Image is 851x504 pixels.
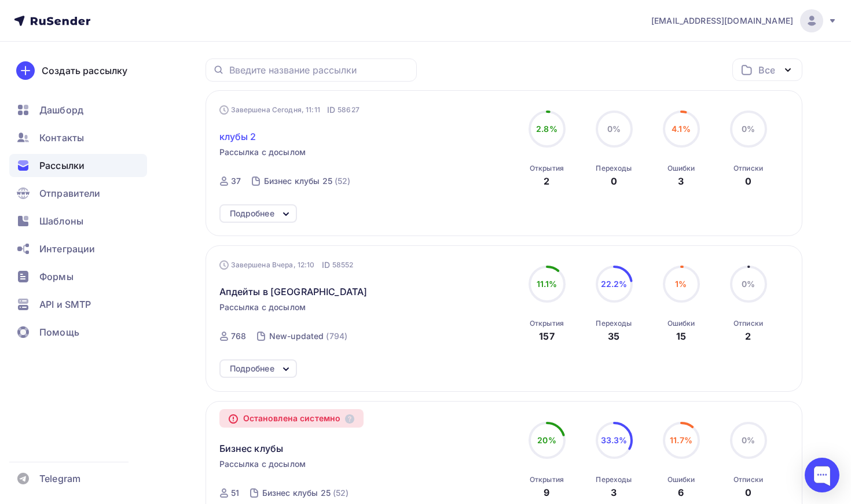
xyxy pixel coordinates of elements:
[596,475,632,484] div: Переходы
[219,146,306,158] span: Рассылка с досылом
[322,259,330,271] span: ID
[39,325,79,339] span: Помощь
[611,174,617,188] div: 0
[39,131,84,145] span: Контакты
[326,330,347,342] div: (794)
[39,186,101,200] span: Отправители
[601,435,628,445] span: 33.3%
[231,330,246,342] div: 768
[667,164,695,173] div: Ошибки
[268,327,349,345] a: New-updated (794)
[742,279,755,289] span: 0%
[335,175,351,187] div: (52)
[9,98,147,122] a: Дашборд
[219,301,306,313] span: Рассылка с досылом
[678,485,684,499] div: 6
[9,209,147,233] a: Шаблоны
[596,319,632,328] div: Переходы
[530,164,564,173] div: Открытия
[39,159,85,172] span: Рассылки
[667,475,695,484] div: Ошибки
[745,174,751,188] div: 0
[333,487,349,499] div: (52)
[42,64,127,78] div: Создать рассылку
[611,485,617,499] div: 3
[9,154,147,177] a: Рассылки
[9,265,147,288] a: Формы
[39,242,95,256] span: Интеграции
[544,485,549,499] div: 9
[332,259,354,271] span: 58552
[219,409,364,428] div: Остановлена системно
[537,279,557,289] span: 11.1%
[733,319,763,328] div: Отписки
[676,329,686,343] div: 15
[667,319,695,328] div: Ошибки
[39,103,83,117] span: Дашборд
[338,104,360,116] span: 58627
[261,484,350,502] a: Бизнес клубы 25 (52)
[219,285,368,299] span: Апдейты в [GEOGRAPHIC_DATA]
[327,104,335,116] span: ID
[269,330,324,342] div: New-updated
[530,319,564,328] div: Открытия
[651,9,837,32] a: [EMAIL_ADDRESS][DOMAIN_NAME]
[536,124,557,134] span: 2.8%
[39,297,91,311] span: API и SMTP
[219,442,284,455] span: Бизнес клубы
[39,214,83,228] span: Шаблоны
[745,485,751,499] div: 0
[9,126,147,149] a: Контакты
[39,472,80,485] span: Telegram
[537,435,556,445] span: 20%
[219,104,360,116] div: Завершена Сегодня, 11:11
[607,124,621,134] span: 0%
[670,435,692,445] span: 11.7%
[264,175,332,187] div: Бизнес клубы 25
[733,475,763,484] div: Отписки
[231,487,239,499] div: 51
[678,174,684,188] div: 3
[742,124,755,134] span: 0%
[219,458,306,470] span: Рассылка с досылом
[219,130,256,144] span: клубы 2
[601,279,628,289] span: 22.2%
[672,124,691,134] span: 4.1%
[596,164,632,173] div: Переходы
[742,435,755,445] span: 0%
[229,64,410,76] input: Введите название рассылки
[758,63,775,77] div: Все
[733,164,763,173] div: Отписки
[675,279,687,289] span: 1%
[230,207,274,220] div: Подробнее
[539,329,554,343] div: 157
[608,329,619,343] div: 35
[544,174,549,188] div: 2
[745,329,751,343] div: 2
[230,362,274,376] div: Подробнее
[651,15,793,27] span: [EMAIL_ADDRESS][DOMAIN_NAME]
[732,58,802,81] button: Все
[530,475,564,484] div: Открытия
[263,172,352,190] a: Бизнес клубы 25 (52)
[231,175,241,187] div: 37
[39,270,74,284] span: Формы
[262,487,331,499] div: Бизнес клубы 25
[9,182,147,205] a: Отправители
[219,259,354,271] div: Завершена Вчера, 12:10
